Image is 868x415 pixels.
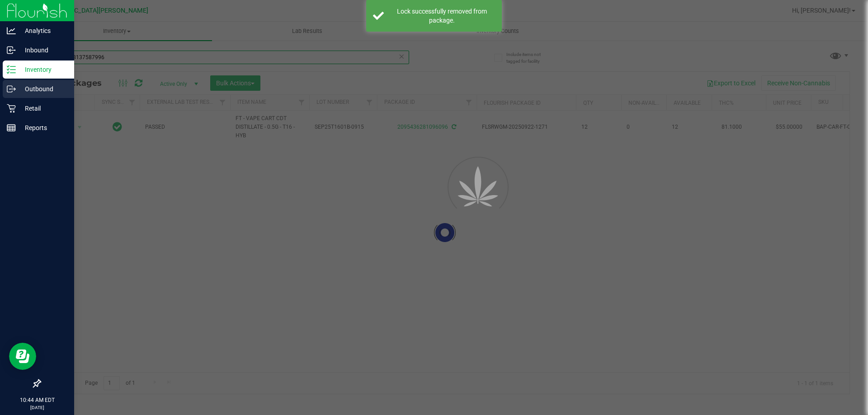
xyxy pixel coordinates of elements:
[389,7,495,25] div: Lock successfully removed from package.
[9,343,36,370] iframe: Resource center
[7,26,16,35] inline-svg: Analytics
[7,46,16,55] inline-svg: Inbound
[4,396,70,404] p: 10:44 AM EDT
[4,404,70,411] p: [DATE]
[16,122,70,133] p: Reports
[7,123,16,132] inline-svg: Reports
[7,65,16,74] inline-svg: Inventory
[16,45,70,56] p: Inbound
[16,25,70,36] p: Analytics
[7,104,16,113] inline-svg: Retail
[16,84,70,94] p: Outbound
[7,84,16,93] inline-svg: Outbound
[16,103,70,114] p: Retail
[16,64,70,75] p: Inventory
